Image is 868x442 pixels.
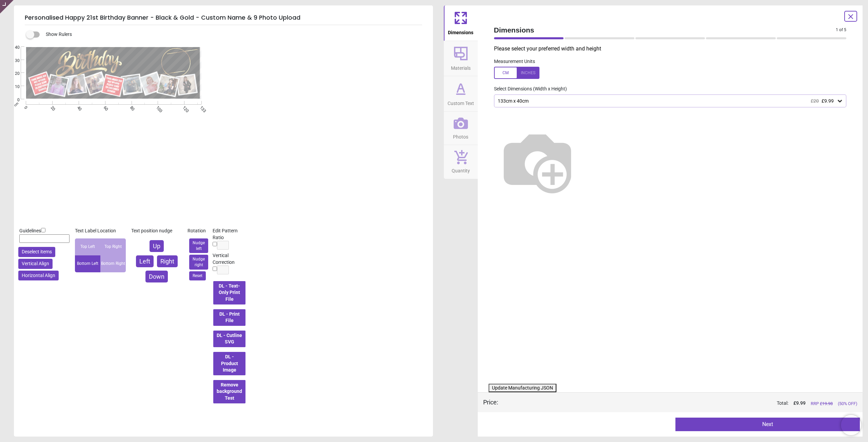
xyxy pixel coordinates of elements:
[448,97,474,107] span: Custom Text
[7,71,20,77] span: 20
[838,401,857,407] span: (50% OFF)
[25,11,422,25] h5: Personalised Happy 21st Birthday Banner - Black & Gold - Custom Name & 9 Photo Upload
[150,240,164,252] button: Up
[7,58,20,64] span: 30
[811,98,819,104] span: £20
[213,379,246,404] button: Remove background Test
[444,145,478,179] button: Quantity
[213,330,246,348] button: DL - Cutline SVG
[75,255,100,272] div: Bottom Left
[136,255,154,267] button: Left
[75,238,100,255] div: Top Left
[18,247,55,257] button: Deselect items
[75,228,126,234] div: Text Label Location
[836,27,846,33] span: 1 of 5
[18,271,59,281] button: Horizontal Align
[494,45,852,52] p: Please select your preferred width and height
[19,228,41,233] span: Guidelines
[444,112,478,145] button: Photos
[444,5,478,41] button: Dimensions
[489,384,556,393] button: Update Manufacturing JSON
[489,86,567,92] label: Select Dimensions (Width x Height)
[452,164,470,174] span: Quantity
[30,30,433,39] div: Show Rulers
[483,398,498,406] div: Price :
[213,351,246,376] button: DL - Product Image
[18,259,53,269] button: Vertical Align
[189,271,206,280] button: Reset
[451,62,471,72] span: Materials
[189,238,208,253] button: Nudge left
[811,401,833,407] span: RRP
[131,228,182,234] div: Text position nudge
[494,25,836,35] span: Dimensions
[508,400,857,407] div: Total:
[494,118,581,205] img: Helper for size comparison
[497,98,837,104] div: 133cm x 40cm
[213,228,250,241] label: Edit Pattern Ratio
[494,58,535,65] label: Measurement Units
[189,255,208,270] button: Nudge right
[213,252,250,266] label: Vertical Correction
[796,400,806,406] span: 9.99
[822,98,834,104] span: £9.99
[841,415,861,435] iframe: Brevo live chat
[675,418,860,431] button: Next
[453,130,468,141] span: Photos
[7,45,20,50] span: 40
[100,255,126,272] div: Bottom Right
[444,41,478,76] button: Materials
[100,238,126,255] div: Top Right
[7,97,20,103] span: 0
[820,401,833,406] span: £ 19.98
[213,280,246,305] button: DL - Text-Only Print File
[444,76,478,111] button: Custom Text
[145,271,168,282] button: Down
[448,26,473,36] span: Dimensions
[13,101,19,107] span: cm
[157,255,178,267] button: Right
[188,228,210,234] div: Rotation
[7,84,20,90] span: 10
[213,309,246,327] button: DL - Print File
[793,400,806,407] span: £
